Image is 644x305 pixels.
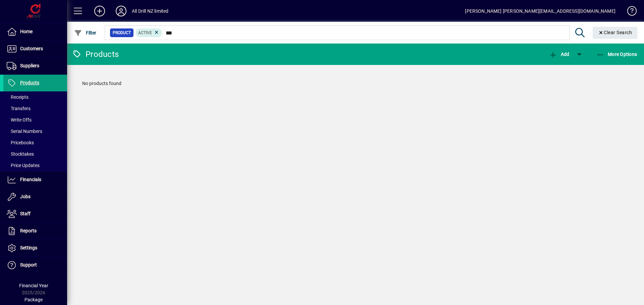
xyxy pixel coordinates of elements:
[3,240,67,256] a: Settings
[3,114,67,126] a: Write Offs
[7,94,29,100] span: Receipts
[75,73,636,94] div: No products found
[7,117,32,123] span: Write Offs
[3,91,67,103] a: Receipts
[110,5,132,17] button: Profile
[72,49,119,60] div: Products
[598,30,632,35] span: Clear Search
[20,211,31,216] span: Staff
[3,137,67,148] a: Pricebooks
[20,177,41,182] span: Financials
[19,283,48,288] span: Financial Year
[113,29,131,36] span: Product
[20,262,37,268] span: Support
[3,148,67,160] a: Stocktakes
[20,46,43,51] span: Customers
[7,163,40,168] span: Price Updates
[3,160,67,171] a: Price Updates
[3,171,67,188] a: Financials
[20,194,31,199] span: Jobs
[7,106,31,111] span: Transfers
[72,27,98,39] button: Filter
[20,228,37,233] span: Reports
[3,188,67,205] a: Jobs
[20,80,39,85] span: Products
[465,6,615,16] div: [PERSON_NAME] [PERSON_NAME][EMAIL_ADDRESS][DOMAIN_NAME]
[547,48,571,60] button: Add
[622,1,636,23] a: Knowledge Base
[74,30,97,35] span: Filter
[3,206,67,222] a: Staff
[7,140,34,145] span: Pricebooks
[20,29,33,34] span: Home
[3,58,67,74] a: Suppliers
[136,28,162,37] mat-chip: Activation Status: Active
[593,27,638,39] button: Clear
[132,6,169,16] div: All Drill NZ limited
[7,151,34,157] span: Stocktakes
[595,48,639,60] button: More Options
[3,223,67,239] a: Reports
[20,245,37,250] span: Settings
[138,30,152,35] span: Active
[3,23,67,40] a: Home
[7,129,42,134] span: Serial Numbers
[20,63,39,68] span: Suppliers
[3,41,67,57] a: Customers
[89,5,110,17] button: Add
[549,52,569,57] span: Add
[3,257,67,274] a: Support
[3,103,67,114] a: Transfers
[24,297,43,302] span: Package
[596,52,637,57] span: More Options
[3,126,67,137] a: Serial Numbers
